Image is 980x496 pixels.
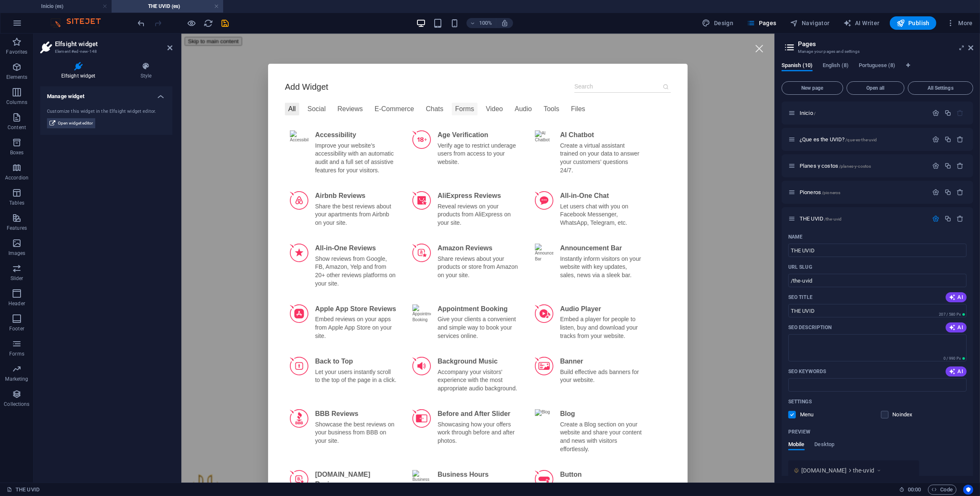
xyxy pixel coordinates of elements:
a: AccessibilityAccessibilityImprove your website’s accessibility with an automatic audit and a full... [104,92,221,148]
p: Header [8,300,25,307]
p: Boxes [10,149,24,156]
div: ¿Que es the UVID?/que-es-the-uvid [797,137,928,142]
p: Elements [6,74,28,81]
span: Open widget editor [58,118,93,128]
p: Preview of your page in search results [788,428,811,435]
h4: Manage widget [40,86,172,101]
p: URL SLUG [788,264,812,270]
div: Settings [932,189,939,196]
div: Customize this widget in the Elfsight widget editor. [47,108,166,115]
a: Before and After SliderBefore and After SliderShowcasing how your offers work through before and ... [226,371,344,426]
p: Footer [9,325,24,332]
i: Reload page [204,18,214,28]
span: Publish [897,19,930,27]
textarea: The text in search results and social media [788,334,967,361]
h2: Pages [798,40,973,48]
div: Design (Ctrl+Alt+Y) [699,16,737,30]
div: Duplicate [944,189,951,196]
button: All Settings [908,81,973,95]
a: Apple App Store ReviewsApple App Store ReviewsEmbed reviews on your apps from Apple App Store on ... [104,266,221,313]
p: Collections [4,401,29,408]
span: : [914,486,915,493]
a: Booking.com Reviews[DOMAIN_NAME] ReviewsReveal positive reviews on your place from [DOMAIN_NAME] ... [104,431,221,488]
a: Airbnb ReviewsAirbnb ReviewsShare the best reviews about your apartments from Airbnb on your site. [104,153,221,200]
a: Business HoursBusiness HoursShowcase business hours and contact details on your website for user-... [226,431,344,488]
p: Slider [10,275,23,282]
a: ButtonButtonCreate buttons for users to perform various actions on your website. [349,431,466,488]
p: SEO Description [788,324,832,331]
input: Last part of the URL for this page [788,274,967,287]
button: AI [946,292,967,302]
div: Remove [957,189,964,196]
span: /the-uvid [824,217,842,221]
a: Back to TopBack to TopLet your users instantly scroll to the top of the page in a click. [104,318,221,366]
button: Open all [847,81,904,95]
button: Open widget editor [47,118,95,128]
div: Settings [932,136,939,143]
div: Remove [957,136,964,143]
div: Social [123,69,148,82]
a: BlogBlogCreate a Blog section on your website and share your content and news with visitors effor... [349,371,466,426]
div: E-Commerce [190,69,236,82]
a: All-in-One ReviewsAll-in-One ReviewsShow reviews from Google, FB, Amazon, Yelp and from 20+ other... [104,205,221,261]
div: Audio [330,69,354,82]
div: Pioneros/pioneros [797,190,928,195]
p: Accordion [5,174,29,181]
p: Features [7,225,27,231]
span: Code [932,485,953,495]
span: AI [949,294,963,301]
div: Settings [932,162,939,169]
div: Remove [957,215,964,222]
a: AliExpress ReviewsAliExpress ReviewsReveal reviews on your products from AliExpress on your site. [226,153,344,200]
div: Language Tabs [782,62,973,78]
i: On resize automatically adjust zoom level to fit chosen device. [501,19,508,27]
span: /planes-y-costos [839,164,871,169]
input: The page title in search results and browser tabs [788,304,967,317]
i: Save (Ctrl+S) [221,18,230,28]
input: Search [393,47,490,59]
h4: Elfsight widget [40,62,120,80]
span: AI [949,324,963,331]
a: Announcement BarAnnouncement BarInstantly inform visitors on your website with key updates, sales... [349,205,466,261]
h6: Session time [899,485,921,495]
p: Content [8,124,26,131]
p: Images [8,250,26,257]
p: Define if you want this page to be shown in auto-generated navigation. [800,411,827,418]
span: Click to open page [800,163,871,169]
div: Settings [932,109,939,117]
button: Publish [890,16,936,30]
h3: Manage your pages and settings [798,48,957,55]
span: Spanish (10) [782,60,813,72]
div: Duplicate [944,215,951,222]
p: Instruct search engines to exclude this page from search results. [893,411,920,418]
a: Age VerificationAge VerificationVerify age to restrict underage users from access to your website. [226,92,344,148]
span: 0 / 990 Px [944,356,961,361]
a: Audio PlayerAudio PlayerEmbed a player for people to listen, buy and download your tracks from yo... [349,266,466,313]
h6: 100% [479,18,493,28]
span: More [946,19,973,27]
button: Usercentrics [963,485,973,495]
p: Forms [9,351,24,357]
div: Duplicate [944,162,951,169]
img: Editor Logo [48,18,111,28]
div: The startpage cannot be deleted [957,109,964,117]
a: BannerBannerBuild effective ads banners for your website. [349,318,466,366]
button: reload [203,18,214,28]
a: Appointment BookingAppointment BookingGive your clients a convenient and simple way to book your ... [226,266,344,313]
button: undo [136,18,146,28]
span: Pioneros [800,189,840,195]
div: Planes y costos/planes-y-costos [797,163,928,169]
label: The page title in search results and browser tabs [788,294,813,301]
img: UVIDOFF-2VR6fukg4g12N4vF0ILnsw-A2U5aLDSjpwtOBUf2XBuCQ.png [794,468,799,473]
button: More [943,16,976,30]
button: AI [946,366,967,377]
span: Click to open page [800,216,842,222]
p: Name [788,234,803,240]
span: Mobile [788,439,805,451]
span: / [814,111,816,116]
button: save [220,18,230,28]
a: AI ChatbotAI ChatbotCreate a virtual assistant trained on your data to answer your customers’ que... [349,92,466,148]
p: Tables [9,200,24,206]
button: Navigator [787,16,833,30]
a: BBB ReviewsBBB ReviewsShowcase the best reviews on your business from BBB on your site. [104,371,221,426]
